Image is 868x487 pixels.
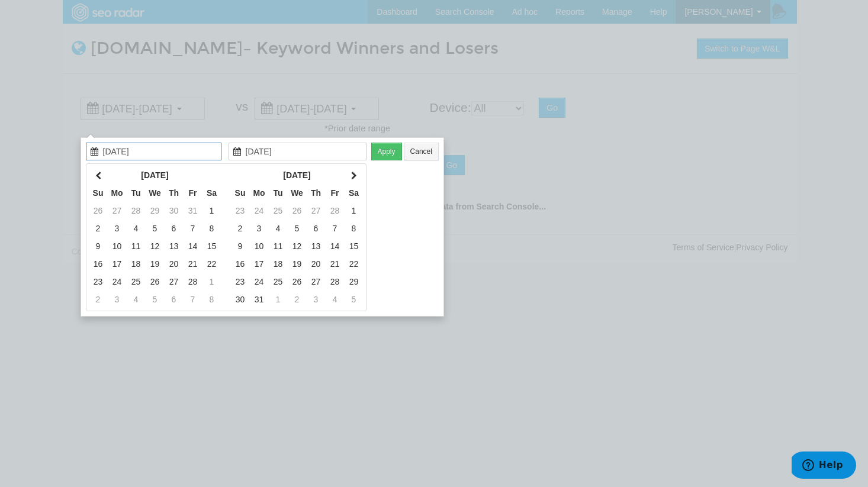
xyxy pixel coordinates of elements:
[250,166,345,184] th: [DATE]
[231,202,250,220] td: 23
[269,273,288,291] td: 25
[184,220,202,237] td: 7
[146,220,165,237] td: 5
[288,291,307,308] td: 2
[288,220,307,237] td: 5
[231,184,250,202] th: Su
[202,184,221,202] th: Sa
[307,255,326,273] td: 20
[326,291,345,308] td: 4
[165,237,184,255] td: 13
[127,202,146,220] td: 28
[127,237,146,255] td: 11
[345,202,364,220] td: 1
[231,255,250,273] td: 16
[146,237,165,255] td: 12
[250,184,269,202] th: Mo
[146,202,165,220] td: 29
[108,166,202,184] th: [DATE]
[250,202,269,220] td: 24
[146,291,165,308] td: 5
[288,184,307,202] th: We
[202,273,221,291] td: 1
[345,237,364,255] td: 15
[108,220,127,237] td: 3
[326,273,345,291] td: 28
[184,184,202,202] th: Fr
[165,291,184,308] td: 6
[127,273,146,291] td: 25
[202,202,221,220] td: 1
[250,291,269,308] td: 31
[108,184,127,202] th: Mo
[231,220,250,237] td: 2
[345,273,364,291] td: 29
[108,237,127,255] td: 10
[307,291,326,308] td: 3
[184,291,202,308] td: 7
[89,291,108,308] td: 2
[202,237,221,255] td: 15
[231,291,250,308] td: 30
[202,291,221,308] td: 8
[127,291,146,308] td: 4
[307,202,326,220] td: 27
[345,184,364,202] th: Sa
[89,273,108,291] td: 23
[108,291,127,308] td: 3
[89,184,108,202] th: Su
[127,255,146,273] td: 18
[202,255,221,273] td: 22
[288,273,307,291] td: 26
[250,255,269,273] td: 17
[371,143,402,160] button: Apply
[89,255,108,273] td: 16
[307,184,326,202] th: Th
[184,202,202,220] td: 31
[307,273,326,291] td: 27
[89,237,108,255] td: 9
[326,220,345,237] td: 7
[288,255,307,273] td: 19
[269,237,288,255] td: 11
[345,255,364,273] td: 22
[127,184,146,202] th: Tu
[269,255,288,273] td: 18
[108,202,127,220] td: 27
[269,184,288,202] th: Tu
[307,237,326,255] td: 13
[89,202,108,220] td: 26
[288,237,307,255] td: 12
[345,291,364,308] td: 5
[146,273,165,291] td: 26
[184,255,202,273] td: 21
[326,255,345,273] td: 21
[108,273,127,291] td: 24
[269,202,288,220] td: 25
[184,237,202,255] td: 14
[146,184,165,202] th: We
[250,220,269,237] td: 3
[108,255,127,273] td: 17
[202,220,221,237] td: 8
[146,255,165,273] td: 19
[231,273,250,291] td: 23
[792,451,856,481] iframe: Opens a widget where you can find more information
[165,220,184,237] td: 6
[250,273,269,291] td: 24
[326,202,345,220] td: 28
[250,237,269,255] td: 10
[89,220,108,237] td: 2
[326,184,345,202] th: Fr
[165,184,184,202] th: Th
[165,202,184,220] td: 30
[404,143,439,160] button: Cancel
[326,237,345,255] td: 14
[184,273,202,291] td: 28
[165,273,184,291] td: 27
[269,220,288,237] td: 4
[231,237,250,255] td: 9
[307,220,326,237] td: 6
[269,291,288,308] td: 1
